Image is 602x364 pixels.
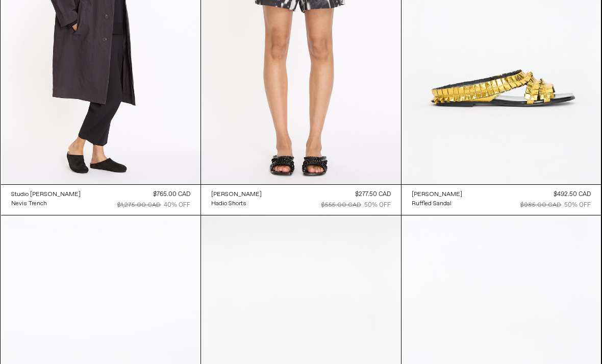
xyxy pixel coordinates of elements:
a: Nevis Trench [11,199,81,208]
div: $492.50 CAD [554,190,591,199]
div: $555.00 CAD [321,201,361,210]
div: 40% OFF [164,201,190,210]
div: 50% OFF [564,201,591,210]
div: $985.00 CAD [520,201,561,210]
div: [PERSON_NAME] [412,190,462,199]
a: Hadio Shorts [211,199,262,208]
div: $277.50 CAD [355,190,391,199]
div: $765.00 CAD [153,190,190,199]
div: Hadio Shorts [211,200,246,208]
div: 50% OFF [364,201,391,210]
a: [PERSON_NAME] [412,190,462,199]
div: $1,275.00 CAD [117,201,161,210]
div: Nevis Trench [11,200,47,208]
div: [PERSON_NAME] [211,190,262,199]
a: [PERSON_NAME] [211,190,262,199]
div: Studio [PERSON_NAME] [11,190,81,199]
a: Ruffled Sandal [412,199,462,208]
a: Studio [PERSON_NAME] [11,190,81,199]
div: Ruffled Sandal [412,200,451,208]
